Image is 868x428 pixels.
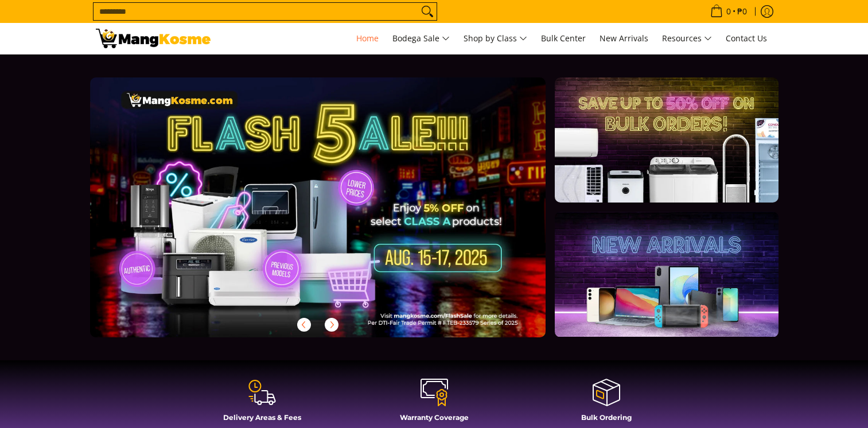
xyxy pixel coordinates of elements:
[90,77,583,356] a: More
[720,23,773,54] a: Contact Us
[535,23,591,54] a: Bulk Center
[319,312,344,337] button: Next
[726,33,767,44] span: Contact Us
[707,5,750,18] span: •
[182,413,342,422] h4: Delivery Areas & Fees
[662,32,712,46] span: Resources
[291,312,317,337] button: Previous
[222,23,773,54] nav: Main Menu
[526,413,687,422] h4: Bulk Ordering
[600,33,648,44] span: New Arrivals
[735,7,749,15] span: ₱0
[464,32,527,46] span: Shop by Class
[656,23,718,54] a: Resources
[387,23,456,54] a: Bodega Sale
[96,29,211,48] img: Mang Kosme: Your Home Appliances Warehouse Sale Partner!
[458,23,533,54] a: Shop by Class
[594,23,654,54] a: New Arrivals
[356,33,379,44] span: Home
[725,7,733,15] span: 0
[351,23,384,54] a: Home
[418,3,437,20] button: Search
[354,413,515,422] h4: Warranty Coverage
[541,33,586,44] span: Bulk Center
[392,32,450,46] span: Bodega Sale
